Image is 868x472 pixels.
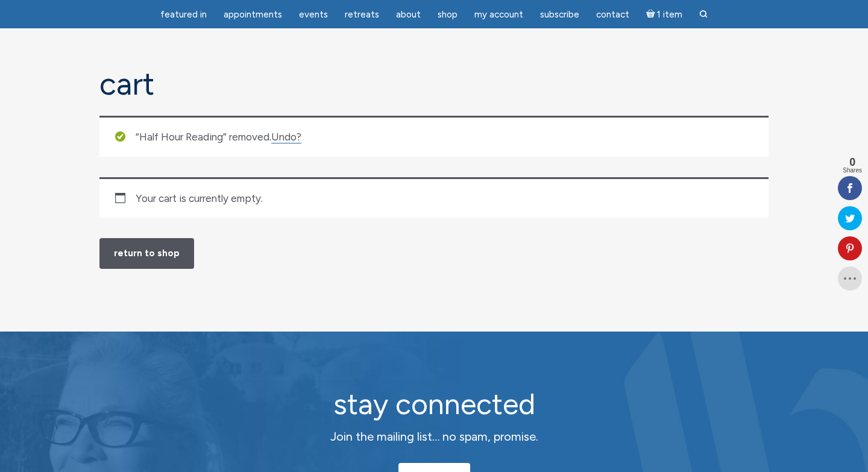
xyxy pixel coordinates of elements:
[99,177,769,218] div: Your cart is currently empty.
[271,131,301,143] a: Undo?
[540,9,579,20] span: Subscribe
[160,9,207,20] span: featured in
[338,3,386,27] a: Retreats
[153,3,214,27] a: featured in
[657,10,682,19] span: 1 item
[99,238,194,269] a: Return to shop
[299,9,328,20] span: Events
[438,9,458,20] span: Shop
[843,157,862,168] span: 0
[430,3,465,27] a: Shop
[292,3,335,27] a: Events
[99,116,769,157] div: “Half Hour Reading” removed.
[474,9,523,20] span: My Account
[396,9,421,20] span: About
[639,2,690,27] a: Cart1 item
[646,9,658,20] i: Cart
[345,9,379,20] span: Retreats
[99,67,769,101] h1: Cart
[216,3,289,27] a: Appointments
[589,3,637,27] a: Contact
[220,388,648,420] h2: stay connected
[224,9,282,20] span: Appointments
[389,3,428,27] a: About
[220,427,648,446] p: Join the mailing list… no spam, promise.
[467,3,530,27] a: My Account
[596,9,629,20] span: Contact
[533,3,587,27] a: Subscribe
[843,168,862,174] span: Shares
